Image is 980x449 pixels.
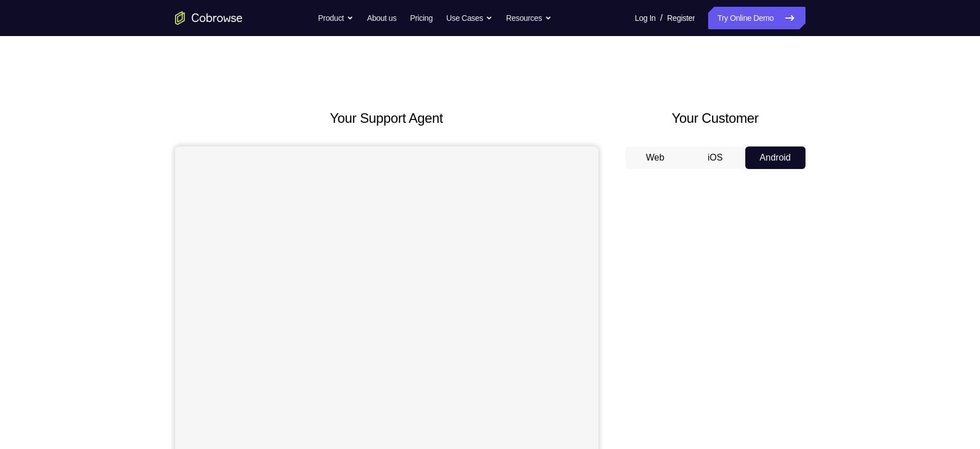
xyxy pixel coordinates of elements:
[367,7,396,29] a: About us
[708,7,805,29] a: Try Online Demo
[175,11,243,25] a: Go to the home page
[635,7,656,29] a: Log In
[625,108,806,128] h2: Your Customer
[660,11,663,25] span: /
[667,7,695,29] a: Register
[625,146,686,169] button: Web
[745,146,806,169] button: Android
[175,108,598,128] h2: Your Support Agent
[506,7,552,29] button: Resources
[318,7,353,29] button: Product
[410,7,432,29] a: Pricing
[685,146,745,169] button: iOS
[446,7,493,29] button: Use Cases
